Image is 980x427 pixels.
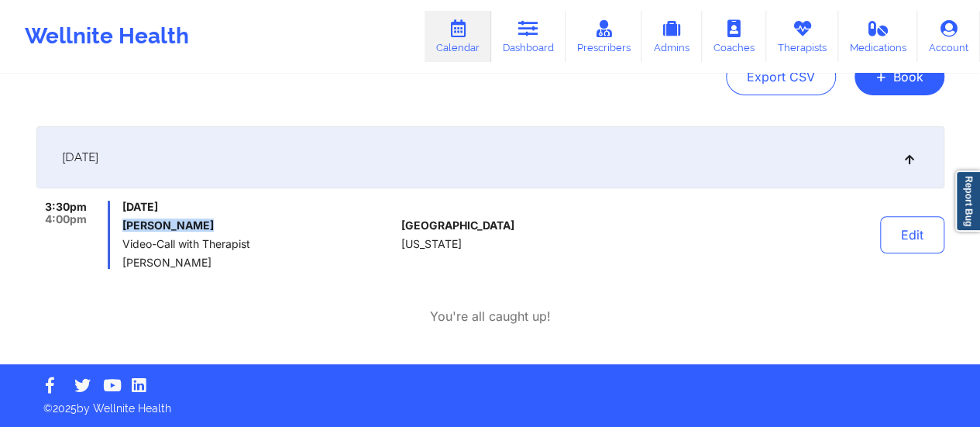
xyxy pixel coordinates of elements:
[838,11,918,62] a: Medications
[854,58,944,95] button: +Book
[425,11,491,62] a: Calendar
[880,216,944,253] button: Edit
[401,219,514,232] span: [GEOGRAPHIC_DATA]
[726,58,836,95] button: Export CSV
[122,257,394,269] span: [PERSON_NAME]
[702,11,766,62] a: Coaches
[875,72,887,81] span: +
[122,238,394,250] span: Video-Call with Therapist
[62,150,98,165] span: [DATE]
[45,213,87,226] span: 4:00pm
[641,11,702,62] a: Admins
[491,11,566,62] a: Dashboard
[566,11,642,62] a: Prescribers
[430,308,551,325] p: You're all caught up!
[122,201,394,213] span: [DATE]
[955,170,980,232] a: Report Bug
[917,11,980,62] a: Account
[33,390,947,416] p: © 2025 by Wellnite Health
[122,219,394,232] h6: [PERSON_NAME]
[45,201,87,213] span: 3:30pm
[766,11,838,62] a: Therapists
[401,238,461,250] span: [US_STATE]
